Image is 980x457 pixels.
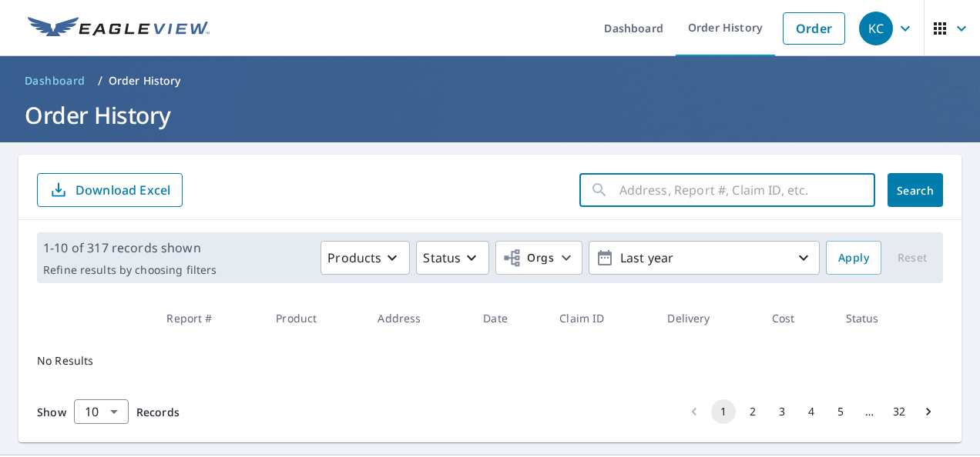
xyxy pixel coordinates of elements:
[37,405,66,419] span: Show
[680,399,943,424] nav: pagination navigation
[76,182,170,198] p: Download Excel
[888,173,943,207] button: Search
[109,73,181,88] p: Order History
[327,249,381,267] p: Products
[98,72,102,90] li: /
[547,295,655,341] th: Claim ID
[18,341,154,381] td: No Results
[471,295,547,341] th: Date
[502,249,554,268] span: Orgs
[589,241,820,275] button: Last year
[770,399,794,424] button: Go to page 3
[495,241,582,275] button: Orgs
[887,399,911,424] button: Go to page 32
[857,404,882,419] div: …
[828,399,853,424] button: Go to page 5
[711,399,736,424] button: page 1
[74,399,129,424] div: Show 10 records
[18,68,962,93] nav: breadcrumb
[365,295,471,341] th: Address
[619,168,875,212] input: Address, Report #, Claim ID, etc.
[321,241,410,275] button: Products
[37,173,183,207] button: Download Excel
[900,183,931,198] span: Search
[28,17,210,40] img: EV Logo
[154,295,263,341] th: Report #
[263,295,365,341] th: Product
[614,245,794,272] p: Last year
[416,241,489,275] button: Status
[25,73,86,88] span: Dashboard
[799,399,824,424] button: Go to page 4
[655,295,760,341] th: Delivery
[43,263,216,277] p: Refine results by choosing filters
[783,12,845,45] a: Order
[43,239,216,257] p: 1-10 of 317 records shown
[834,295,923,341] th: Status
[18,99,962,131] h1: Order History
[136,405,180,419] span: Records
[423,249,461,267] p: Status
[18,68,92,93] a: Dashboard
[859,12,893,45] div: KC
[74,390,129,433] div: 10
[826,241,881,275] button: Apply
[740,399,765,424] button: Go to page 2
[760,295,834,341] th: Cost
[838,249,869,268] span: Apply
[916,399,941,424] button: Go to next page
